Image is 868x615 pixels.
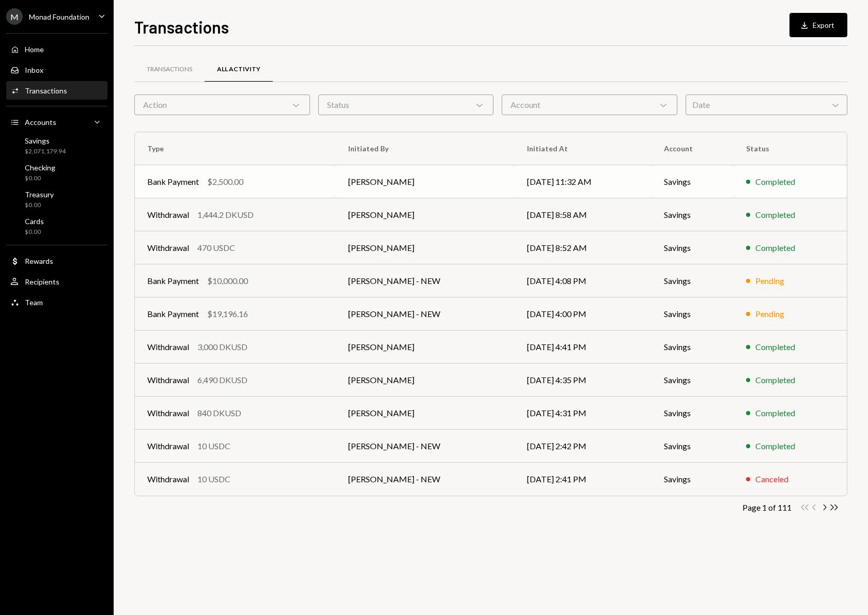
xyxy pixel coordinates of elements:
[6,8,23,25] div: M
[147,275,199,287] div: Bank Payment
[652,463,734,496] td: Savings
[515,397,652,430] td: [DATE] 4:31 PM
[6,60,107,79] a: Inbox
[336,463,515,496] td: [PERSON_NAME] - NEW
[742,502,792,512] div: Page 1 of 111
[6,40,107,58] a: Home
[318,94,494,115] div: Status
[6,272,107,291] a: Recipients
[755,275,784,287] div: Pending
[147,440,189,452] div: Withdrawal
[336,198,515,231] td: [PERSON_NAME]
[147,473,189,485] div: Withdrawal
[197,209,254,221] div: 1,444.2 DKUSD
[147,407,189,419] div: Withdrawal
[336,364,515,397] td: [PERSON_NAME]
[652,264,734,297] td: Savings
[25,147,66,156] div: $2,071,179.94
[147,341,189,353] div: Withdrawal
[6,293,107,311] a: Team
[755,341,795,353] div: Completed
[515,330,652,364] td: [DATE] 4:41 PM
[147,65,192,74] div: Transactions
[197,407,241,419] div: 840 DKUSD
[336,132,515,165] th: Initiated By
[6,81,107,100] a: Transactions
[652,132,734,165] th: Account
[25,66,43,74] div: Inbox
[502,94,677,115] div: Account
[755,473,788,485] div: Canceled
[134,94,310,115] div: Action
[652,330,734,364] td: Savings
[652,165,734,198] td: Savings
[652,231,734,264] td: Savings
[25,136,66,145] div: Savings
[686,94,847,115] div: Date
[336,231,515,264] td: [PERSON_NAME]
[197,341,247,353] div: 3,000 DKUSD
[6,251,107,270] a: Rewards
[755,308,784,320] div: Pending
[147,308,199,320] div: Bank Payment
[652,198,734,231] td: Savings
[205,56,273,83] a: All Activity
[515,132,652,165] th: Initiated At
[6,160,107,185] a: Checking$0.00
[515,297,652,330] td: [DATE] 4:00 PM
[207,308,248,320] div: $19,196.16
[652,397,734,430] td: Savings
[336,330,515,364] td: [PERSON_NAME]
[147,176,199,188] div: Bank Payment
[515,463,652,496] td: [DATE] 2:41 PM
[197,473,230,485] div: 10 USDC
[6,187,107,212] a: Treasury$0.00
[652,364,734,397] td: Savings
[25,174,55,183] div: $0.00
[135,132,336,165] th: Type
[515,231,652,264] td: [DATE] 8:52 AM
[336,165,515,198] td: [PERSON_NAME]
[336,397,515,430] td: [PERSON_NAME]
[734,132,847,165] th: Status
[6,133,107,158] a: Savings$2,071,179.94
[197,440,230,452] div: 10 USDC
[755,176,795,188] div: Completed
[25,298,43,307] div: Team
[25,163,55,172] div: Checking
[207,275,248,287] div: $10,000.00
[25,217,44,226] div: Cards
[25,118,56,127] div: Accounts
[25,257,53,265] div: Rewards
[25,86,67,95] div: Transactions
[6,113,107,131] a: Accounts
[25,45,44,54] div: Home
[755,440,795,452] div: Completed
[336,264,515,297] td: [PERSON_NAME] - NEW
[336,430,515,463] td: [PERSON_NAME] - NEW
[197,242,235,254] div: 470 USDC
[25,277,59,286] div: Recipients
[515,198,652,231] td: [DATE] 8:58 AM
[217,65,260,74] div: All Activity
[29,12,89,21] div: Monad Foundation
[147,374,189,386] div: Withdrawal
[134,17,229,37] h1: Transactions
[652,297,734,330] td: Savings
[207,176,243,188] div: $2,500.00
[147,209,189,221] div: Withdrawal
[755,374,795,386] div: Completed
[515,430,652,463] td: [DATE] 2:42 PM
[6,214,107,239] a: Cards$0.00
[755,209,795,221] div: Completed
[515,165,652,198] td: [DATE] 11:32 AM
[25,190,54,199] div: Treasury
[755,407,795,419] div: Completed
[755,242,795,254] div: Completed
[25,201,54,210] div: $0.00
[25,228,44,236] div: $0.00
[652,430,734,463] td: Savings
[197,374,247,386] div: 6,490 DKUSD
[134,56,205,83] a: Transactions
[789,13,847,37] button: Export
